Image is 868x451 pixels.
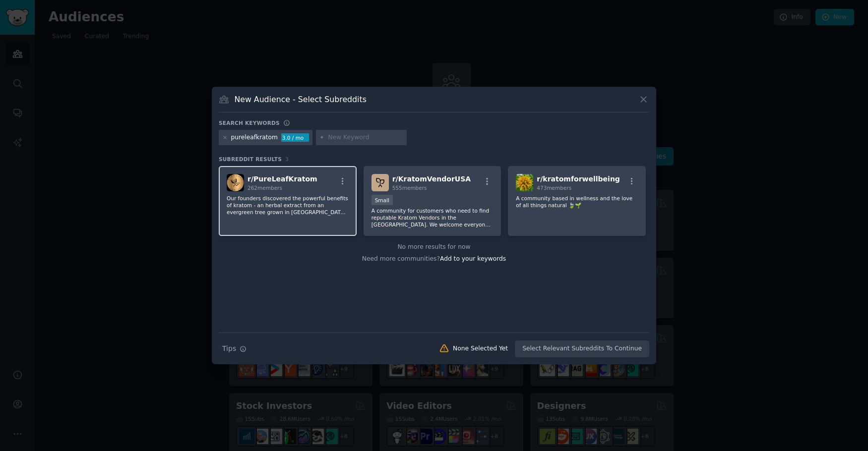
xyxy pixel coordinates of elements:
div: 3.0 / mo [281,133,309,142]
span: r/ kratomforwellbeing [537,175,620,183]
span: r/ KratomVendorUSA [392,175,471,183]
span: 555 members [392,185,427,191]
span: r/ PureLeafKratom [248,175,317,183]
button: Tips [219,340,250,357]
span: Add to your keywords [440,255,506,262]
input: New Keyword [328,133,403,142]
p: A community for customers who need to find reputable Kratom Vendors in the [GEOGRAPHIC_DATA]. We ... [372,207,494,228]
div: Small [372,195,393,205]
div: Need more communities? [219,251,649,264]
span: 262 members [248,185,282,191]
span: 3 [285,156,289,162]
p: Our founders discovered the powerful benefits of kratom - an herbal extract from an evergreen tre... [227,195,349,216]
div: None Selected Yet [453,344,508,353]
span: Subreddit Results [219,156,282,163]
img: kratomforwellbeing [516,174,533,191]
img: PureLeafKratom [227,174,244,191]
h3: Search keywords [219,119,280,126]
h3: New Audience - Select Subreddits [235,94,367,105]
div: pureleafkratom [231,133,278,142]
img: KratomVendorUSA [372,174,389,191]
span: Tips [222,343,236,354]
span: 473 members [537,185,571,191]
p: A community based in wellness and the love of all things natural 🍃🌱 [516,195,638,209]
div: No more results for now [219,243,649,252]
